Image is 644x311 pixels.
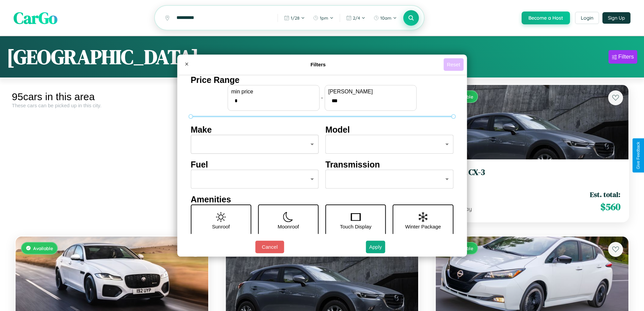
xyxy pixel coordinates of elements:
[321,93,323,102] p: -
[575,12,599,24] button: Login
[320,15,328,21] span: 1pm
[370,13,400,23] button: 10am
[602,12,630,24] button: Sign Up
[609,50,637,64] button: Filters
[191,125,319,135] h4: Make
[193,62,444,67] h4: Filters
[326,160,454,170] h4: Transmission
[191,160,319,170] h4: Fuel
[191,195,453,204] h4: Amenities
[366,241,385,253] button: Apply
[353,15,360,21] span: 2 / 4
[636,142,641,169] div: Give Feedback
[291,15,300,21] span: 1 / 28
[7,43,199,71] h1: [GEOGRAPHIC_DATA]
[590,190,620,199] span: Est. total:
[212,222,230,231] p: Sunroof
[310,13,337,23] button: 1pm
[618,53,634,60] div: Filters
[328,89,413,95] label: [PERSON_NAME]
[281,13,308,23] button: 1/28
[444,168,620,177] h3: Mazda CX-3
[600,200,620,214] span: $ 560
[12,103,212,108] div: These cars can be picked up in this city.
[444,168,620,184] a: Mazda CX-32020
[14,7,57,29] span: CarGo
[278,222,299,231] p: Moonroof
[191,75,453,85] h4: Price Range
[405,222,441,231] p: Winter Package
[231,89,316,95] label: min price
[380,15,391,21] span: 10am
[12,91,212,103] div: 95 cars in this area
[522,12,570,24] button: Become a Host
[255,241,284,253] button: Cancel
[343,13,369,23] button: 2/4
[326,125,454,135] h4: Model
[444,58,463,71] button: Reset
[33,245,53,251] span: Available
[340,222,371,231] p: Touch Display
